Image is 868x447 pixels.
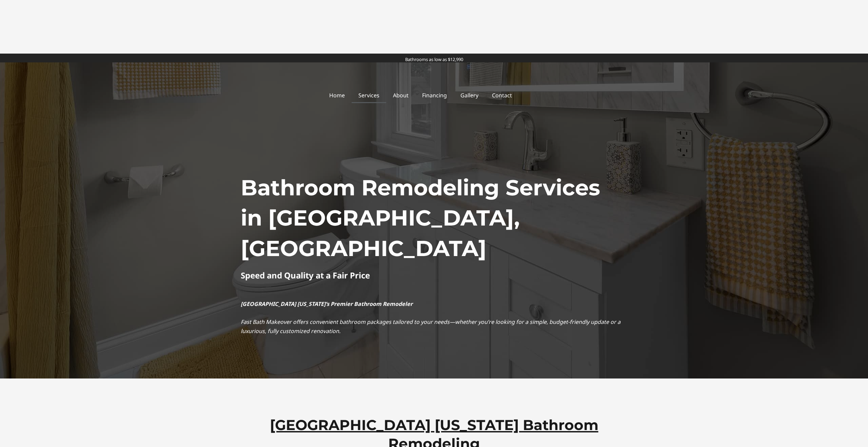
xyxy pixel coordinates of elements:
[415,88,454,103] a: Financing
[386,88,415,103] a: About
[241,173,627,264] h1: Bathroom Remodeling Services in [GEOGRAPHIC_DATA], [GEOGRAPHIC_DATA]
[454,88,485,103] a: Gallery
[322,88,352,103] a: Home
[352,88,386,103] a: Services
[241,270,370,281] strong: Speed and Quality at a Fair Price
[485,88,519,103] a: Contact
[241,300,413,308] strong: [GEOGRAPHIC_DATA] [US_STATE]’s Premier Bathroom Remodeler
[241,318,620,335] em: Fast Bath Makeover offers convenient bathroom packages tailored to your needs—whether you’re look...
